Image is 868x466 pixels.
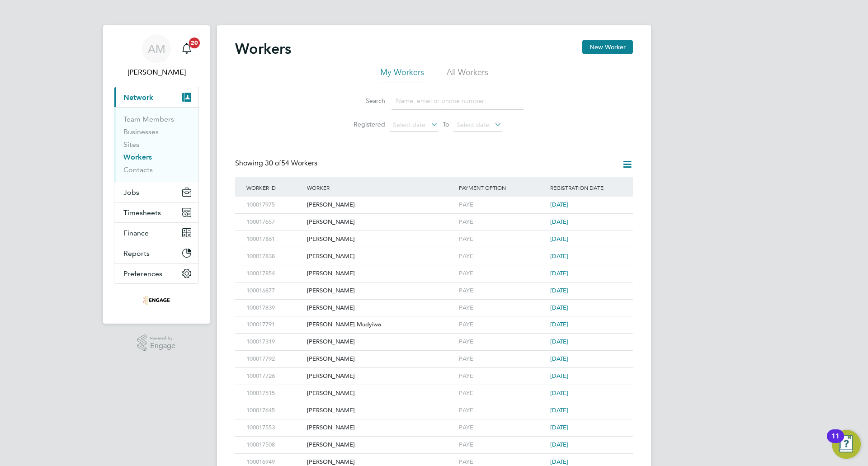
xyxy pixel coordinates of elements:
div: PAYE [457,419,548,436]
a: 100017792[PERSON_NAME]PAYE[DATE] [244,350,624,358]
span: Powered by [150,334,175,342]
div: PAYE [457,385,548,402]
h2: Workers [235,40,291,58]
div: PAYE [457,334,548,350]
div: 100017792 [244,351,305,367]
button: Jobs [114,182,198,202]
div: [PERSON_NAME] Mudyiwa [305,316,457,333]
div: PAYE [457,214,548,231]
input: Name, email or phone number [392,92,524,110]
div: 100017854 [244,265,305,282]
span: [DATE] [550,424,568,431]
li: All Workers [447,67,488,83]
a: 100016949[PERSON_NAME]PAYE[DATE] [244,453,624,461]
img: frontlinerecruitment-logo-retina.png [143,293,170,307]
span: Network [123,93,153,102]
a: AM[PERSON_NAME] [114,34,199,78]
span: [DATE] [550,218,568,226]
span: [DATE] [550,287,568,294]
span: To [440,118,452,130]
span: [DATE] [550,458,568,466]
span: Timesheets [123,208,161,217]
a: Businesses [123,127,159,136]
button: Network [114,87,198,107]
div: PAYE [457,402,548,419]
a: 20 [178,34,196,63]
div: [PERSON_NAME] [305,248,457,265]
div: [PERSON_NAME] [305,351,457,367]
span: [DATE] [550,406,568,414]
button: Open Resource Center, 11 new notifications [832,430,861,459]
span: Preferences [123,269,162,278]
div: [PERSON_NAME] [305,437,457,453]
button: Preferences [114,264,198,283]
a: 100017553[PERSON_NAME]PAYE[DATE] [244,419,624,427]
div: 100017515 [244,385,305,402]
div: 11 [831,436,840,448]
div: 100017726 [244,368,305,385]
a: 100017515[PERSON_NAME]PAYE[DATE] [244,385,624,392]
span: Select date [393,121,425,129]
a: 100017657[PERSON_NAME]PAYE[DATE] [244,213,624,221]
div: [PERSON_NAME] [305,334,457,350]
span: Engage [150,342,175,350]
li: My Workers [380,67,424,83]
a: 100017854[PERSON_NAME]PAYE[DATE] [244,265,624,273]
div: Showing [235,159,319,168]
span: Finance [123,229,149,237]
a: 100017838[PERSON_NAME]PAYE[DATE] [244,248,624,255]
a: 100017508[PERSON_NAME]PAYE[DATE] [244,436,624,444]
button: New Worker [582,40,633,54]
div: [PERSON_NAME] [305,197,457,213]
a: Powered byEngage [137,334,176,352]
div: PAYE [457,282,548,299]
a: 100017645[PERSON_NAME]PAYE[DATE] [244,402,624,410]
button: Timesheets [114,202,198,222]
div: PAYE [457,316,548,333]
div: [PERSON_NAME] [305,265,457,282]
div: 100016877 [244,282,305,299]
a: 100016877[PERSON_NAME]PAYE[DATE] [244,282,624,290]
div: [PERSON_NAME] [305,368,457,385]
span: [DATE] [550,355,568,362]
div: [PERSON_NAME] [305,385,457,402]
label: Search [344,97,385,105]
div: Payment Option [457,177,548,198]
span: Jobs [123,188,139,197]
a: 100017319[PERSON_NAME]PAYE[DATE] [244,333,624,341]
div: [PERSON_NAME] [305,282,457,299]
span: [DATE] [550,389,568,397]
a: Team Members [123,115,174,123]
div: 100017975 [244,197,305,213]
div: 100017838 [244,248,305,265]
span: [DATE] [550,320,568,328]
div: [PERSON_NAME] [305,300,457,316]
div: PAYE [457,368,548,385]
span: [DATE] [550,269,568,277]
div: 100017645 [244,402,305,419]
nav: Main navigation [103,25,210,324]
span: Select date [457,121,489,129]
div: Network [114,107,198,182]
span: [DATE] [550,235,568,243]
span: [DATE] [550,201,568,208]
span: [DATE] [550,252,568,260]
div: 100017657 [244,214,305,231]
div: PAYE [457,197,548,213]
span: 54 Workers [265,159,317,168]
div: 100017861 [244,231,305,248]
a: Workers [123,153,152,161]
button: Finance [114,223,198,243]
span: AM [148,43,165,55]
span: 30 of [265,159,281,168]
a: Contacts [123,165,153,174]
div: 100017508 [244,437,305,453]
div: Registration Date [548,177,624,198]
a: 100017975[PERSON_NAME]PAYE[DATE] [244,196,624,204]
div: PAYE [457,248,548,265]
a: Sites [123,140,139,149]
div: Worker ID [244,177,305,198]
div: PAYE [457,265,548,282]
div: PAYE [457,231,548,248]
div: [PERSON_NAME] [305,419,457,436]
